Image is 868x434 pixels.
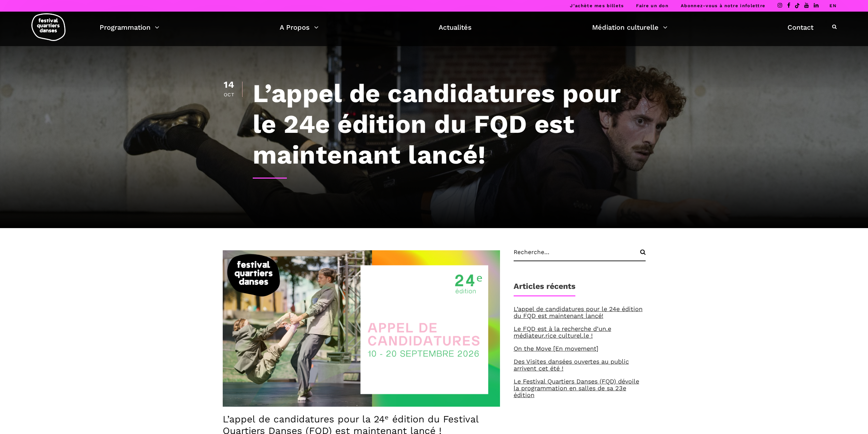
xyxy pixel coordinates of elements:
a: A Propos [280,22,319,33]
a: Médiation culturelle [592,22,667,33]
a: Le Festival Quartiers Danses (FQD) dévoile la programmation en salles de sa 23e édition [514,378,639,398]
a: Actualités [439,22,472,33]
h1: Articles récents [514,282,575,296]
a: Des Visites dansées ouvertes au public arrivent cet été ! [514,358,629,372]
a: L’appel de candidatures pour le 24e édition du FQD est maintenant lancé! [514,305,643,319]
a: Le FQD est à la recherche d’un.e médiateur.rice culturel.le ! [514,325,611,339]
img: logo-fqd-med [31,13,65,41]
a: Programmation [100,22,159,33]
a: Contact [788,22,813,33]
div: 14 [223,80,235,89]
a: Faire un don [636,3,668,8]
input: Recherche... [514,249,646,261]
h1: L’appel de candidatures pour le 24e édition du FQD est maintenant lancé! [253,78,646,170]
div: Oct [223,92,235,97]
a: Abonnez-vous à notre infolettre [681,3,765,8]
a: On the Move [En movement] [514,345,598,352]
img: https://docs.google.com/forms/d/e/1FAIpQLSfX8e-TrwgvaPHyBzocGq47-_mtbCJLcc3VrFLE1_IJ627GFA/viewform [223,250,500,407]
a: EN [829,3,837,8]
a: J’achète mes billets [570,3,624,8]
